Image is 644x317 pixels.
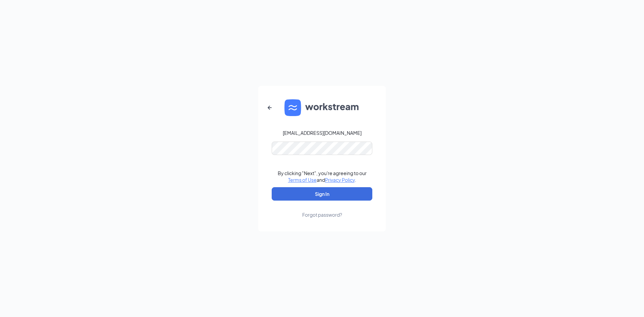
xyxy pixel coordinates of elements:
[325,177,355,183] a: Privacy Policy
[302,201,342,218] a: Forgot password?
[284,99,360,116] img: WS logo and Workstream text
[288,177,317,183] a: Terms of Use
[272,187,372,201] button: Sign In
[262,100,278,116] button: ArrowLeftNew
[302,211,342,218] div: Forgot password?
[278,170,367,183] div: By clicking "Next", you're agreeing to our and .
[283,129,362,136] div: [EMAIL_ADDRESS][DOMAIN_NAME]
[266,104,274,112] svg: ArrowLeftNew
